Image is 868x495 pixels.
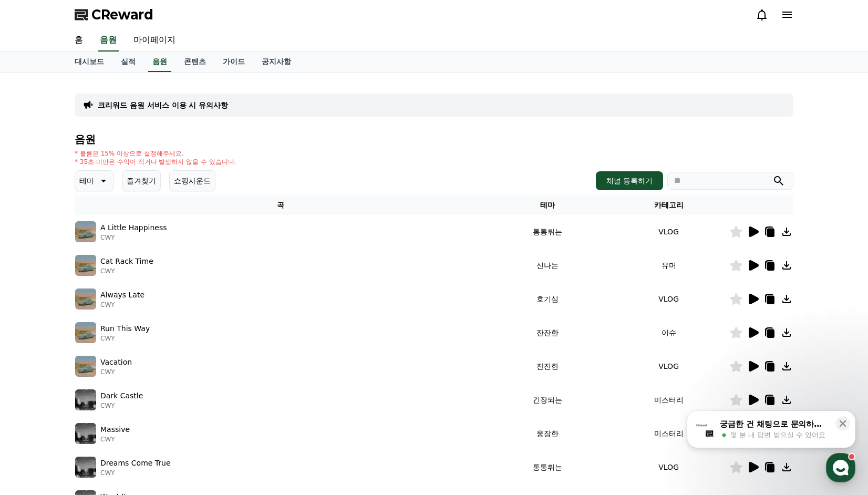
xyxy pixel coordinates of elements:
[608,349,729,383] td: VLOG
[100,256,153,267] p: Cat Rack Time
[75,133,793,145] h4: 음원
[75,158,236,166] p: * 35초 미만은 수익이 적거나 발생하지 않을 수 있습니다.
[100,368,132,376] p: CWY
[75,322,96,343] img: music
[608,316,729,349] td: 이슈
[608,450,729,484] td: VLOG
[100,435,130,444] p: CWY
[100,401,143,410] p: CWY
[66,52,112,72] a: 대시보드
[148,52,171,72] a: 음원
[100,334,150,343] p: CWY
[98,100,228,110] a: 크리워드 음원 서비스 이용 시 유의사항
[596,171,663,190] button: 채널 등록하기
[487,215,608,249] td: 통통튀는
[75,195,487,215] th: 곡
[112,52,144,72] a: 실적
[608,195,729,215] th: 카테고리
[608,383,729,417] td: 미스터리
[100,323,150,334] p: Run This Way
[100,424,130,435] p: Massive
[169,170,215,191] button: 쇼핑사운드
[487,249,608,282] td: 신나는
[100,458,171,469] p: Dreams Come True
[66,29,91,51] a: 홈
[100,390,143,401] p: Dark Castle
[75,288,96,310] img: music
[487,349,608,383] td: 잔잔한
[100,222,167,233] p: A Little Happiness
[91,6,153,23] span: CReward
[487,417,608,450] td: 웅장한
[75,423,96,444] img: music
[214,52,253,72] a: 가이드
[487,450,608,484] td: 통통튀는
[100,233,167,242] p: CWY
[125,29,184,51] a: 마이페이지
[175,52,214,72] a: 콘텐츠
[487,282,608,316] td: 호기심
[487,195,608,215] th: 테마
[75,356,96,377] img: music
[79,173,94,188] p: 테마
[253,52,299,72] a: 공지사항
[75,389,96,410] img: music
[75,221,96,242] img: music
[100,301,144,309] p: CWY
[100,357,132,368] p: Vacation
[75,6,153,23] a: CReward
[608,249,729,282] td: 유머
[608,417,729,450] td: 미스터리
[100,290,144,301] p: Always Late
[75,149,236,158] p: * 볼륨은 15% 이상으로 설정해주세요.
[75,457,96,478] img: music
[100,469,171,477] p: CWY
[487,383,608,417] td: 긴장되는
[487,316,608,349] td: 잔잔한
[122,170,161,191] button: 즐겨찾기
[608,215,729,249] td: VLOG
[75,255,96,276] img: music
[98,29,119,51] a: 음원
[100,267,153,275] p: CWY
[608,282,729,316] td: VLOG
[75,170,113,191] button: 테마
